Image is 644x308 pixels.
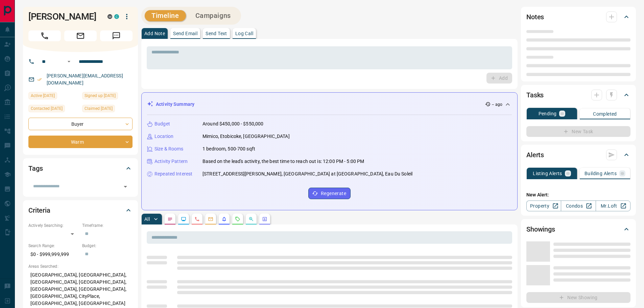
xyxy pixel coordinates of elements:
svg: Requests [235,216,240,222]
div: mrloft.ca [108,14,112,19]
p: New Alert: [526,191,630,198]
div: Wed Mar 30 2022 [82,92,133,101]
span: Signed up [DATE] [85,92,116,99]
svg: Email Verified [37,77,42,82]
h2: Criteria [28,205,50,216]
p: [STREET_ADDRESS][PERSON_NAME], [GEOGRAPHIC_DATA] at [GEOGRAPHIC_DATA], Eau Du Soleil [202,170,412,177]
p: Budget: [82,243,133,249]
p: Activity Summary [156,101,194,108]
p: Location [154,133,173,140]
h2: Tags [28,163,43,174]
h2: Showings [526,224,555,235]
svg: Lead Browsing Activity [181,216,186,222]
div: Showings [526,221,630,237]
div: Criteria [28,202,133,218]
p: 1 bedroom, 500-700 sqft [202,145,255,152]
p: Areas Searched: [28,263,133,269]
span: Claimed [DATE] [85,105,113,112]
h2: Alerts [526,149,544,160]
p: Budget [154,120,170,127]
div: Alerts [526,147,630,163]
span: Message [100,30,133,41]
div: Tasks [526,87,630,103]
div: condos.ca [114,14,119,19]
p: Log Call [235,31,253,36]
div: Activity Summary-- ago [147,98,512,111]
div: Tags [28,160,133,176]
p: Around $450,000 - $550,000 [202,120,263,127]
p: Size & Rooms [154,145,184,152]
p: -- ago [492,101,502,108]
span: Contacted [DATE] [31,105,63,112]
p: Add Note [144,31,165,36]
svg: Notes [167,216,173,222]
p: $0 - $999,999,999 [28,249,79,260]
p: Timeframe: [82,222,133,229]
p: Send Email [173,31,197,36]
svg: Listing Alerts [221,216,227,222]
p: Pending [539,111,557,116]
p: Repeated Interest [154,170,192,177]
button: Open [121,182,130,191]
h1: [PERSON_NAME] [28,11,97,22]
svg: Opportunities [248,216,254,222]
a: Property [526,200,561,211]
span: Active [DATE] [31,92,55,99]
p: Activity Pattern [154,158,188,165]
button: Regenerate [308,188,351,199]
p: Listing Alerts [533,171,562,176]
p: All [144,217,150,221]
div: Warm [28,136,133,148]
span: Email [64,30,97,41]
a: [PERSON_NAME][EMAIL_ADDRESS][DOMAIN_NAME] [47,73,123,86]
span: Call [28,30,61,41]
div: Tue Apr 01 2025 [82,105,133,114]
h2: Notes [526,11,544,22]
div: Wed Mar 30 2022 [28,105,79,114]
div: Buyer [28,118,133,130]
a: Condos [561,200,596,211]
p: Building Alerts [585,171,617,176]
p: Search Range: [28,243,79,249]
p: Mimico, Etobicoke, [GEOGRAPHIC_DATA] [202,133,290,140]
button: Campaigns [189,10,238,21]
p: Completed [593,112,617,116]
button: Timeline [145,10,186,21]
svg: Emails [208,216,213,222]
svg: Calls [194,216,200,222]
a: Mr.Loft [596,200,630,211]
div: Mon Aug 11 2025 [28,92,79,101]
svg: Agent Actions [262,216,267,222]
button: Open [65,57,73,66]
div: Notes [526,9,630,25]
h2: Tasks [526,90,544,100]
p: Based on the lead's activity, the best time to reach out is: 12:00 PM - 5:00 PM [202,158,364,165]
p: Send Text [206,31,227,36]
p: Actively Searching: [28,222,79,229]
